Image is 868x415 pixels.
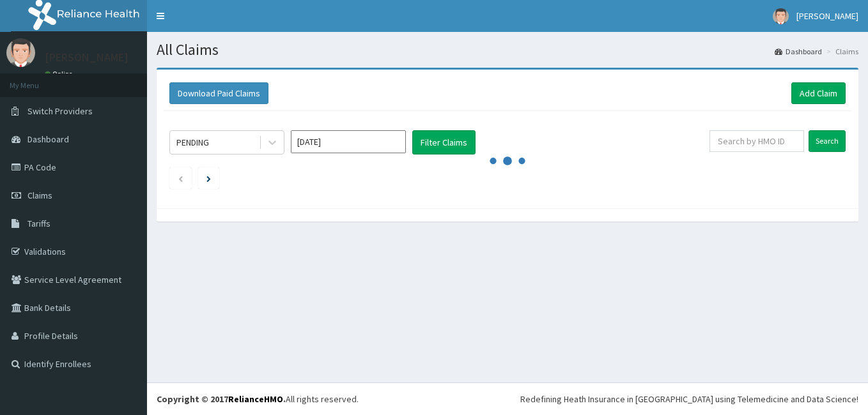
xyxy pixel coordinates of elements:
footer: All rights reserved. [147,382,868,415]
span: [PERSON_NAME] [796,10,858,22]
a: Next page [206,172,211,184]
svg: audio-loading [488,142,527,180]
input: Search by HMO ID [709,130,804,152]
input: Search [809,130,846,152]
button: Filter Claims [412,130,476,155]
span: Switch Providers [27,105,93,117]
a: Previous page [178,172,183,184]
a: Dashboard [775,46,822,57]
a: RelianceHMO [228,393,283,405]
span: Dashboard [27,133,69,145]
strong: Copyright © 2017 . [157,393,286,405]
button: Download Paid Claims [169,82,268,104]
a: Online [45,70,75,79]
h1: All Claims [157,41,858,58]
div: Redefining Heath Insurance in [GEOGRAPHIC_DATA] using Telemedicine and Data Science! [520,393,858,405]
span: Tariffs [27,218,50,229]
img: User Image [6,38,35,67]
li: Claims [823,46,858,57]
a: Add Claim [791,82,846,104]
input: Select Month and Year [291,130,406,153]
p: [PERSON_NAME] [45,52,128,63]
div: PENDING [176,136,209,149]
img: User Image [773,8,789,24]
span: Claims [27,190,52,201]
